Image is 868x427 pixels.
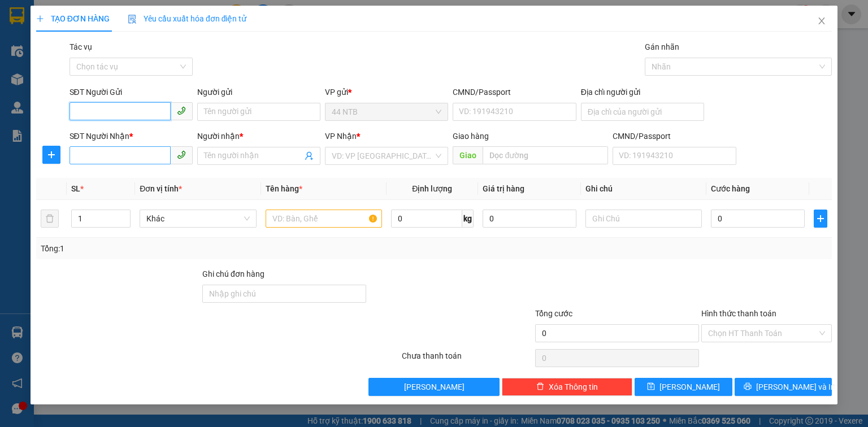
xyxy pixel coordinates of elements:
[453,132,489,141] span: Giao hàng
[43,150,60,159] span: plus
[202,269,264,278] label: Ghi chú đơn hàng
[404,381,465,393] span: [PERSON_NAME]
[36,15,44,23] span: plus
[814,210,827,228] button: plus
[711,184,750,193] span: Cước hàng
[71,184,80,193] span: SL
[325,132,357,141] span: VP Nhận
[177,150,186,159] span: phone
[177,106,186,115] span: phone
[585,210,702,228] input: Ghi Chú
[41,210,59,228] button: delete
[635,378,732,396] button: save[PERSON_NAME]
[128,15,137,24] img: icon
[401,350,533,369] div: Chưa thanh toán
[202,285,366,303] input: Ghi chú đơn hàng
[266,184,302,193] span: Tên hàng
[197,130,320,142] div: Người nhận
[483,146,608,164] input: Dọc đường
[453,146,483,164] span: Giao
[701,309,776,318] label: Hình thức thanh toán
[70,86,193,98] div: SĐT Người Gửi
[502,378,632,396] button: deleteXóa Thông tin
[535,309,572,318] span: Tổng cước
[36,14,110,23] span: TẠO ĐƠN HÀNG
[483,210,576,228] input: 0
[266,210,382,228] input: VD: Bàn, Ghế
[128,14,247,23] span: Yêu cầu xuất hóa đơn điện tử
[332,103,441,120] span: 44 NTB
[146,210,249,227] span: Khác
[462,210,474,228] span: kg
[140,184,182,193] span: Đơn vị tính
[744,382,752,391] span: printer
[647,382,655,391] span: save
[42,146,60,164] button: plus
[756,381,835,393] span: [PERSON_NAME] và In
[483,184,524,193] span: Giá trị hàng
[305,151,314,160] span: user-add
[814,214,827,223] span: plus
[325,86,448,98] div: VP gửi
[581,178,706,200] th: Ghi chú
[645,42,679,51] label: Gán nhãn
[70,130,193,142] div: SĐT Người Nhận
[817,16,826,25] span: close
[368,378,499,396] button: [PERSON_NAME]
[581,103,704,121] input: Địa chỉ của người gửi
[197,86,320,98] div: Người gửi
[613,130,736,142] div: CMND/Passport
[581,86,704,98] div: Địa chỉ người gửi
[549,381,598,393] span: Xóa Thông tin
[41,242,336,255] div: Tổng: 1
[735,378,832,396] button: printer[PERSON_NAME] và In
[659,381,720,393] span: [PERSON_NAME]
[806,6,837,37] button: Close
[453,86,576,98] div: CMND/Passport
[536,382,544,391] span: delete
[70,42,92,51] label: Tác vụ
[412,184,452,193] span: Định lượng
